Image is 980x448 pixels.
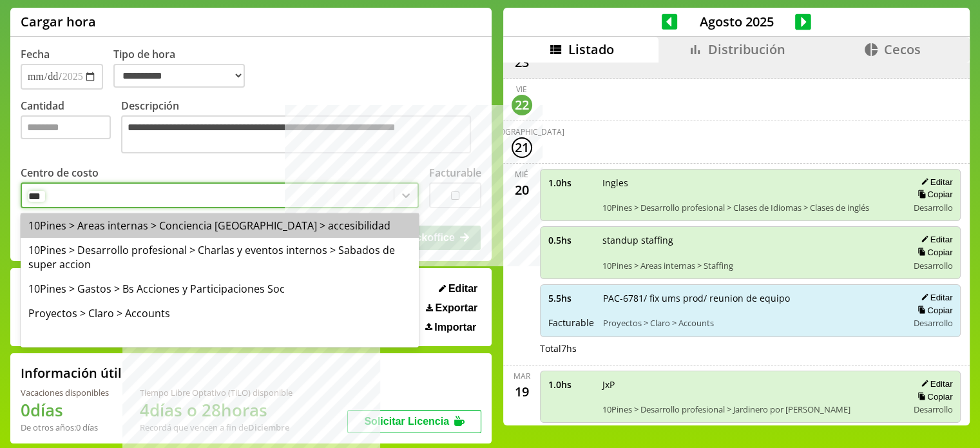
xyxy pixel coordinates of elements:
[21,301,419,326] div: Proyectos > Claro > Accounts
[603,317,899,329] span: Proyectos > Claro > Accounts
[917,177,952,188] button: Editar
[512,382,532,402] div: 19
[913,202,952,213] span: Desarrollo
[140,422,293,433] div: Recordá que vencen a fin de
[540,342,961,355] div: Total 7 hs
[21,213,419,238] div: 10Pines > Areas internas > Conciencia [GEOGRAPHIC_DATA] > accesibilidad
[708,41,785,58] span: Distribución
[884,41,921,58] span: Cecos
[448,283,477,295] span: Editar
[364,416,449,427] span: Solicitar Licencia
[21,166,99,180] label: Centro de costo
[516,84,527,95] div: vie
[140,398,293,422] h1: 4 días o 28 horas
[21,364,122,382] h2: Información útil
[917,234,952,245] button: Editar
[602,260,899,271] span: 10Pines > Areas internas > Staffing
[602,202,899,213] span: 10Pines > Desarrollo profesional > Clases de Idiomas > Clases de inglés
[113,47,255,90] label: Tipo de hora
[515,169,528,180] div: mié
[21,422,109,433] div: De otros años: 0 días
[512,137,532,158] div: 21
[914,189,952,200] button: Copiar
[602,404,899,415] span: 10Pines > Desarrollo profesional > Jardinero por [PERSON_NAME]
[21,99,121,157] label: Cantidad
[422,302,481,315] button: Exportar
[21,387,109,398] div: Vacaciones disponibles
[548,234,593,246] span: 0.5 hs
[435,302,477,314] span: Exportar
[917,378,952,389] button: Editar
[21,115,111,139] input: Cantidad
[21,13,96,30] h1: Cargar hora
[113,64,245,88] select: Tipo de hora
[602,378,899,391] span: JxP
[479,126,564,137] div: [DEMOGRAPHIC_DATA]
[140,387,293,398] div: Tiempo Libre Optativo (TiLO) disponible
[602,234,899,246] span: standup staffing
[568,41,614,58] span: Listado
[512,180,532,200] div: 20
[514,371,530,382] div: mar
[121,99,481,157] label: Descripción
[913,260,952,271] span: Desarrollo
[512,52,532,73] div: 23
[548,292,594,304] span: 5.5 hs
[913,317,952,329] span: Desarrollo
[548,177,593,189] span: 1.0 hs
[21,238,419,277] div: 10Pines > Desarrollo profesional > Charlas y eventos internos > Sabados de super accion
[917,292,952,303] button: Editar
[21,47,50,61] label: Fecha
[677,13,795,30] span: Agosto 2025
[434,322,476,333] span: Importar
[347,410,481,433] button: Solicitar Licencia
[21,277,419,301] div: 10Pines > Gastos > Bs Acciones y Participaciones Soc
[503,63,970,424] div: scrollable content
[121,115,471,153] textarea: Descripción
[913,404,952,415] span: Desarrollo
[429,166,481,180] label: Facturable
[914,391,952,402] button: Copiar
[248,422,289,433] b: Diciembre
[435,282,481,295] button: Editar
[602,177,899,189] span: Ingles
[548,317,594,329] span: Facturable
[512,95,532,115] div: 22
[914,247,952,258] button: Copiar
[548,378,593,391] span: 1.0 hs
[914,305,952,316] button: Copiar
[603,292,899,304] span: PAC-6781/ fix ums prod/ reunion de equipo
[21,398,109,422] h1: 0 días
